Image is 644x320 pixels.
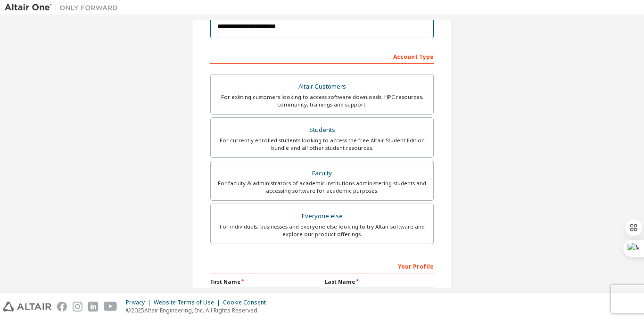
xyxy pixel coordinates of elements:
[223,299,272,306] div: Cookie Consent
[88,302,98,312] img: linkedin.svg
[3,302,51,312] img: altair_logo.svg
[73,302,83,312] img: instagram.svg
[216,80,428,93] div: Altair Customers
[325,278,434,286] label: Last Name
[216,123,428,137] div: Students
[216,223,428,238] div: For individuals, businesses and everyone else looking to try Altair software and explore our prod...
[154,299,223,306] div: Website Terms of Use
[216,180,428,195] div: For faculty & administrators of academic institutions administering students and accessing softwa...
[216,137,428,152] div: For currently enrolled students looking to access the free Altair Student Edition bundle and all ...
[104,302,117,312] img: youtube.svg
[210,49,434,64] div: Account Type
[210,278,319,286] label: First Name
[57,302,67,312] img: facebook.svg
[5,3,123,12] img: Altair One
[216,167,428,180] div: Faculty
[126,299,154,306] div: Privacy
[216,93,428,108] div: For existing customers looking to access software downloads, HPC resources, community, trainings ...
[126,306,272,314] p: © 2025 Altair Engineering, Inc. All Rights Reserved.
[210,258,434,273] div: Your Profile
[216,210,428,223] div: Everyone else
